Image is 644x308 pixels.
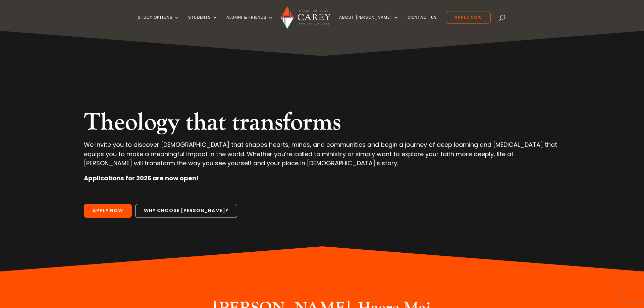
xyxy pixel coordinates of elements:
[135,204,237,218] a: Why choose [PERSON_NAME]?
[138,15,179,31] a: Study Options
[84,140,560,174] p: We invite you to discover [DEMOGRAPHIC_DATA] that shapes hearts, minds, and communities and begin...
[84,108,560,140] h2: Theology that transforms
[281,6,330,29] img: Carey Baptist College
[339,15,399,31] a: About [PERSON_NAME]
[188,15,218,31] a: Students
[226,15,273,31] a: Alumni & Friends
[84,174,199,182] strong: Applications for 2026 are now open!
[408,15,437,31] a: Contact Us
[84,204,132,218] a: Apply Now
[446,11,491,24] a: Apply Now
